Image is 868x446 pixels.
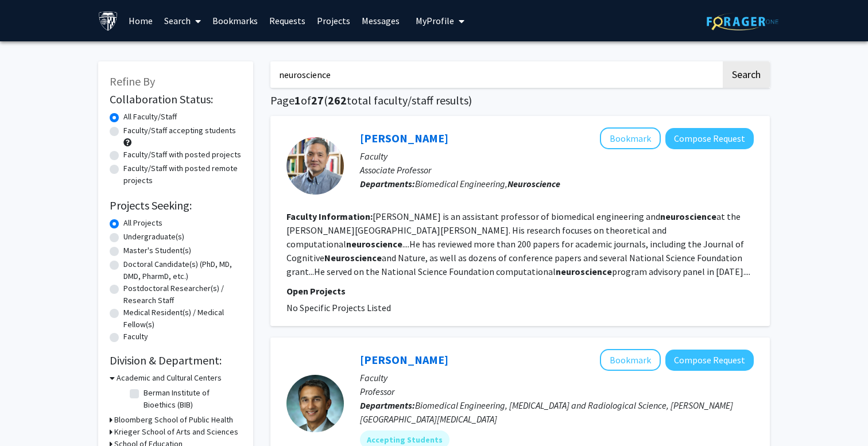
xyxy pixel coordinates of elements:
img: Johns Hopkins University Logo [98,11,118,31]
span: No Specific Projects Listed [286,302,391,313]
p: Open Projects [286,284,754,298]
label: Master's Student(s) [123,245,191,257]
button: Add Kechen Zhang to Bookmarks [600,127,661,149]
label: Postdoctoral Researcher(s) / Research Staff [123,282,242,307]
span: 262 [328,93,347,107]
span: Biomedical Engineering, [415,178,560,189]
label: Faculty/Staff with posted projects [123,149,241,161]
label: Berman Institute of Bioethics (BIB) [144,387,239,411]
a: Projects [311,1,356,41]
b: neuroscience [556,266,612,277]
h2: Projects Seeking: [110,199,242,212]
b: Neuroscience [507,178,560,189]
p: Professor [360,385,754,398]
a: Messages [356,1,405,41]
h3: Bloomberg School of Public Health [114,414,233,426]
a: Search [158,1,207,41]
span: My Profile [416,15,454,26]
button: Compose Request to Arvind Pathak [665,350,754,371]
a: Requests [263,1,311,41]
h2: Division & Department: [110,354,242,367]
span: 27 [311,93,324,107]
span: 1 [294,93,301,107]
b: Neuroscience [324,252,382,263]
img: ForagerOne Logo [707,13,778,30]
h3: Krieger School of Arts and Sciences [114,426,238,438]
p: Faculty [360,371,754,385]
button: Add Arvind Pathak to Bookmarks [600,349,661,371]
label: All Faculty/Staff [123,111,177,123]
span: Refine By [110,74,155,88]
h1: Page of ( total faculty/staff results) [270,94,770,107]
label: Medical Resident(s) / Medical Fellow(s) [123,307,242,331]
b: Departments: [360,400,415,411]
p: Faculty [360,149,754,163]
a: Home [123,1,158,41]
label: Doctoral Candidate(s) (PhD, MD, DMD, PharmD, etc.) [123,258,242,282]
a: Bookmarks [207,1,263,41]
iframe: Chat [9,394,49,437]
b: Departments: [360,178,415,189]
b: neuroscience [660,211,716,222]
label: Faculty/Staff accepting students [123,125,236,137]
a: [PERSON_NAME] [360,131,448,145]
fg-read-more: [PERSON_NAME] is an assistant professor of biomedical engineering and at the [PERSON_NAME][GEOGRA... [286,211,750,277]
label: Undergraduate(s) [123,231,184,243]
span: Biomedical Engineering, [MEDICAL_DATA] and Radiological Science, [PERSON_NAME][GEOGRAPHIC_DATA][M... [360,400,733,425]
button: Search [723,61,770,88]
input: Search Keywords [270,61,721,88]
h3: Academic and Cultural Centers [117,372,222,384]
button: Compose Request to Kechen Zhang [665,128,754,149]
b: Faculty Information: [286,211,373,222]
label: All Projects [123,217,162,229]
p: Associate Professor [360,163,754,177]
label: Faculty/Staff with posted remote projects [123,162,242,187]
label: Faculty [123,331,148,343]
a: [PERSON_NAME] [360,352,448,367]
b: neuroscience [346,238,402,250]
h2: Collaboration Status: [110,92,242,106]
